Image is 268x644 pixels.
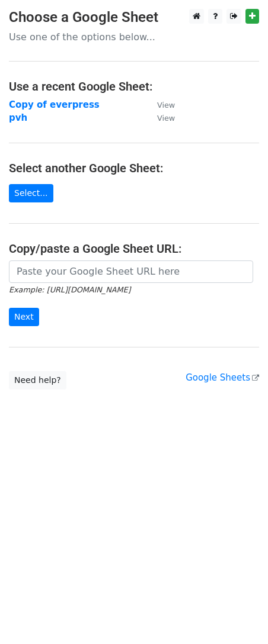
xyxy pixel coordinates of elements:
[157,101,175,110] small: View
[9,99,100,110] a: Copy of everpress
[9,161,259,175] h4: Select another Google Sheet:
[9,9,259,26] h3: Choose a Google Sheet
[9,112,27,123] a: pvh
[145,112,175,123] a: View
[9,31,259,43] p: Use one of the options below...
[9,371,66,389] a: Need help?
[9,260,253,283] input: Paste your Google Sheet URL here
[9,308,39,326] input: Next
[145,99,175,110] a: View
[9,79,259,94] h4: Use a recent Google Sheet:
[157,114,175,123] small: View
[186,372,259,383] a: Google Sheets
[9,241,259,256] h4: Copy/paste a Google Sheet URL:
[9,285,130,294] small: Example: [URL][DOMAIN_NAME]
[9,184,53,202] a: Select...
